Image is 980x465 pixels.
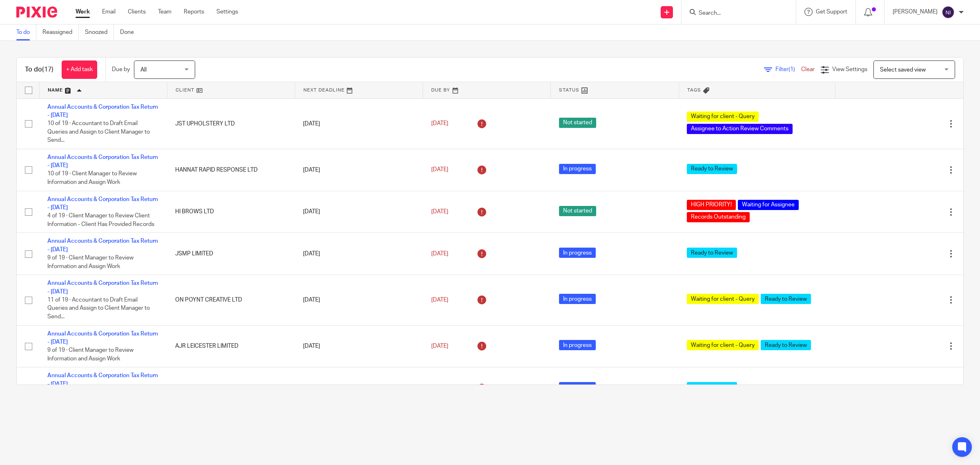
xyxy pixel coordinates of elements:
[816,9,847,15] span: Get Support
[295,325,423,367] td: [DATE]
[47,347,134,362] span: 9 of 19 · Client Manager to Review Information and Assign Work
[893,8,938,16] p: [PERSON_NAME]
[120,25,140,40] a: Done
[431,121,448,126] span: [DATE]
[76,8,90,16] a: Work
[687,88,701,92] span: Tags
[158,8,171,16] a: Team
[559,294,596,304] span: In progress
[788,67,795,72] span: (1)
[431,343,448,349] span: [DATE]
[559,118,596,128] span: Not started
[559,206,596,216] span: Not started
[559,164,596,174] span: In progress
[47,238,158,252] a: Annual Accounts & Corporation Tax Return - [DATE]
[47,171,137,186] span: 10 of 19 · Client Manager to Review Information and Assign Work
[698,10,771,17] input: Search
[431,251,448,257] span: [DATE]
[128,8,146,16] a: Clients
[880,67,926,73] span: Select saved view
[832,67,867,72] span: View Settings
[687,212,750,222] span: Records Outstanding
[559,248,596,258] span: In progress
[295,191,423,233] td: [DATE]
[431,297,448,303] span: [DATE]
[184,8,204,16] a: Reports
[140,67,147,73] span: All
[16,25,36,40] a: To do
[167,325,295,367] td: AJR LEICESTER LIMITED
[62,60,97,79] a: + Add task
[47,154,158,168] a: Annual Accounts & Corporation Tax Return - [DATE]
[167,191,295,233] td: HI BROWS LTD
[47,197,158,210] a: Annual Accounts & Corporation Tax Return - [DATE]
[431,167,448,173] span: [DATE]
[559,340,596,350] span: In progress
[295,275,423,325] td: [DATE]
[47,121,150,143] span: 10 of 19 · Accountant to Draft Email Queries and Assign to Client Manager to Send...
[16,7,57,18] img: Pixie
[761,340,811,350] span: Ready to Review
[167,149,295,191] td: HANNAT RAPID RESPONSE LTD
[761,294,811,304] span: Ready to Review
[47,255,134,269] span: 9 of 19 · Client Manager to Review Information and Assign Work
[42,66,53,73] span: (17)
[687,124,793,134] span: Assignee to Action Review Comments
[942,6,955,19] img: svg%3E
[687,248,737,258] span: Ready to Review
[47,331,158,345] a: Annual Accounts & Corporation Tax Return - [DATE]
[559,382,596,392] span: In progress
[687,382,737,392] span: Ready to Review
[687,164,737,174] span: Ready to Review
[775,67,801,72] span: Filter
[102,8,116,16] a: Email
[295,149,423,191] td: [DATE]
[47,213,154,228] span: 4 of 19 · Client Manager to Review Client Information - Client Has Provided Records
[687,294,759,304] span: Waiting for client - Query
[738,200,799,210] span: Waiting for Assignee
[687,112,759,122] span: Waiting for client - Query
[25,65,53,74] h1: To do
[47,297,150,320] span: 11 of 19 · Accountant to Draft Email Queries and Assign to Client Manager to Send...
[431,209,448,215] span: [DATE]
[112,65,130,74] p: Due by
[47,104,158,118] a: Annual Accounts & Corporation Tax Return - [DATE]
[167,367,295,409] td: CROSEC LIMITED
[167,233,295,275] td: JSMP LIMITED
[687,340,759,350] span: Waiting for client - Query
[295,233,423,275] td: [DATE]
[167,275,295,325] td: ON POYNT CREATIVE LTD
[687,200,736,210] span: HIGH PRIORITY!
[295,98,423,149] td: [DATE]
[801,67,815,72] a: Clear
[42,25,79,40] a: Reassigned
[295,367,423,409] td: [DATE]
[167,98,295,149] td: JST UPHOLSTERY LTD
[85,25,114,40] a: Snoozed
[216,8,238,16] a: Settings
[47,373,158,387] a: Annual Accounts & Corporation Tax Return - [DATE]
[47,280,158,294] a: Annual Accounts & Corporation Tax Return - [DATE]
